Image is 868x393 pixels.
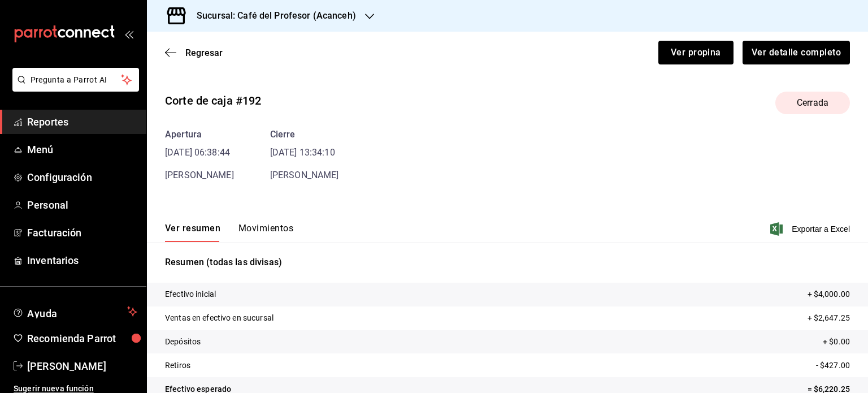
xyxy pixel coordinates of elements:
span: Cerrada [790,96,835,110]
h3: Sucursal: Café del Profesor (Acanceh) [188,9,356,23]
p: Depósitos [165,336,201,348]
span: Regresar [185,47,223,58]
button: Movimientos [238,223,293,242]
span: Menú [27,142,137,157]
span: Facturación [27,225,137,240]
span: Ayuda [27,305,123,318]
button: Exportar a Excel [772,222,850,236]
div: navigation tabs [165,223,293,242]
time: [DATE] 13:34:10 [270,146,339,159]
p: Efectivo inicial [165,288,216,300]
span: [PERSON_NAME] [270,170,339,180]
p: Ventas en efectivo en sucursal [165,312,274,324]
p: + $4,000.00 [808,288,850,300]
div: Apertura [165,128,234,141]
span: Recomienda Parrot [27,331,137,346]
time: [DATE] 06:38:44 [165,146,234,159]
span: Personal [27,197,137,213]
span: Inventarios [27,253,137,268]
span: Pregunta a Parrot AI [31,74,121,86]
p: Resumen (todas las divisas) [165,256,850,269]
div: Cierre [270,128,339,141]
button: Regresar [165,47,223,58]
p: - $427.00 [816,360,850,372]
a: Pregunta a Parrot AI [8,82,139,94]
span: Reportes [27,114,137,129]
p: + $2,647.25 [808,312,850,324]
button: Ver resumen [165,223,220,242]
button: open_drawer_menu [124,29,133,38]
span: Configuración [27,170,137,185]
p: + $0.00 [823,336,850,348]
p: Retiros [165,360,190,372]
span: [PERSON_NAME] [165,170,234,180]
button: Ver detalle completo [743,41,850,64]
button: Pregunta a Parrot AI [12,68,139,92]
span: [PERSON_NAME] [27,359,137,374]
div: Corte de caja #192 [165,92,261,109]
button: Ver propina [658,41,734,64]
